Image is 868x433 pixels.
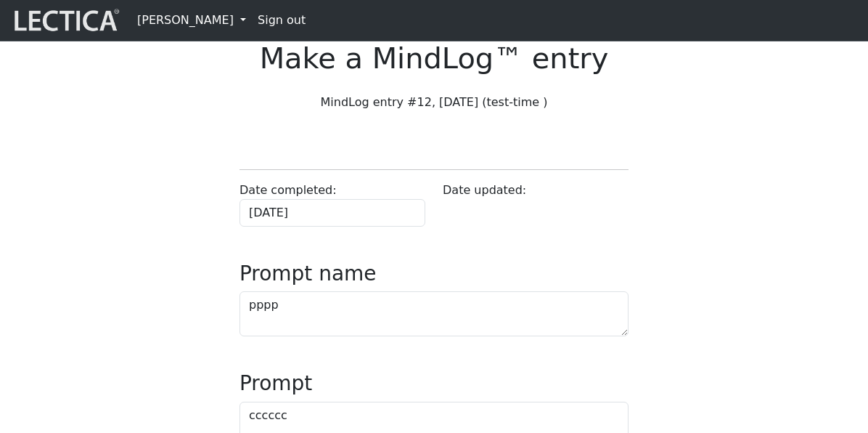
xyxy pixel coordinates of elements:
[239,371,629,396] h3: Prompt
[131,6,252,35] a: [PERSON_NAME]
[252,6,311,35] a: Sign out
[434,182,637,227] div: Date updated:
[239,182,337,199] label: Date completed:
[239,94,629,111] p: MindLog entry #12, [DATE] (test-time )
[239,262,629,286] h3: Prompt name
[11,7,120,34] img: lecticalive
